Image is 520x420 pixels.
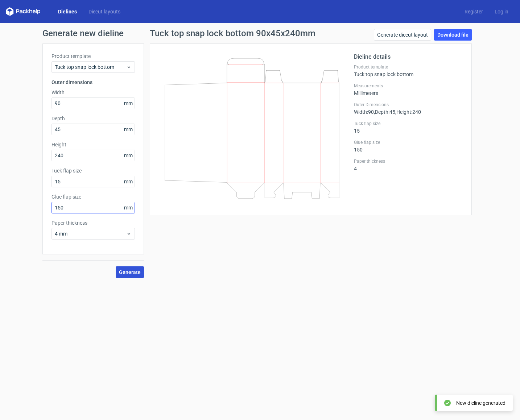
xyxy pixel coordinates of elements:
[122,202,135,213] span: mm
[51,79,135,86] h3: Outer dimensions
[119,270,141,275] span: Generate
[354,121,463,134] div: 15
[354,64,463,70] label: Product template
[354,109,374,115] span: Width : 90
[489,8,514,15] a: Log in
[150,29,315,38] h1: Tuck top snap lock bottom 90x45x240mm
[434,29,472,41] a: Download file
[51,89,135,96] label: Width
[55,230,126,237] span: 4 mm
[122,176,135,187] span: mm
[354,53,463,61] h2: Dieline details
[52,8,83,15] a: Dielines
[354,140,463,153] div: 150
[51,141,135,148] label: Height
[116,266,144,278] button: Generate
[55,63,126,71] span: Tuck top snap lock bottom
[374,109,395,115] span: , Depth : 45
[122,124,135,135] span: mm
[51,167,135,174] label: Tuck flap size
[354,83,463,96] div: Millimeters
[122,98,135,109] span: mm
[51,53,135,60] label: Product template
[354,102,463,108] label: Outer Dimensions
[459,8,489,15] a: Register
[51,115,135,122] label: Depth
[122,150,135,161] span: mm
[354,64,463,77] div: Tuck top snap lock bottom
[354,158,463,171] div: 4
[51,193,135,200] label: Glue flap size
[354,140,463,145] label: Glue flap size
[354,83,463,89] label: Measurements
[456,399,505,407] div: New dieline generated
[51,219,135,226] label: Paper thickness
[42,29,478,38] h1: Generate new dieline
[374,29,431,41] a: Generate diecut layout
[83,8,126,15] a: Diecut layouts
[395,109,421,115] span: , Height : 240
[354,158,463,164] label: Paper thickness
[354,121,463,126] label: Tuck flap size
